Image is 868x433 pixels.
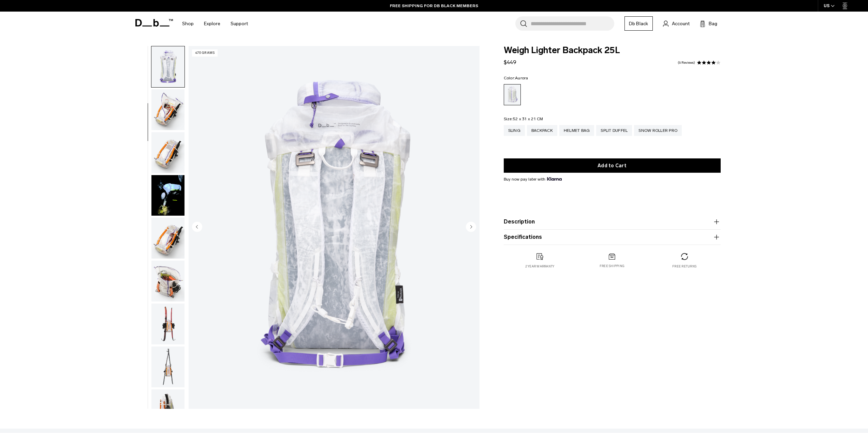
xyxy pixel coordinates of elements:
[504,218,721,226] button: Description
[504,158,721,173] button: Add to Cart
[151,89,185,130] button: Weigh_Lighter_Backpack_25L_4.png
[151,46,185,87] img: Weigh_Lighter_Backpack_25L_3.png
[513,117,543,121] span: 52 x 31 x 21 CM
[504,233,721,241] button: Specifications
[504,76,528,80] legend: Color:
[182,12,194,36] a: Shop
[151,132,185,173] button: Weigh_Lighter_Backpack_25L_5.png
[504,46,721,55] span: Weigh Lighter Backpack 25L
[151,218,185,259] img: Weigh_Lighter_Backpack_25L_6.png
[151,389,185,431] button: Weigh_Lighter_Backpack_25L_10.png
[151,346,185,387] img: Weigh_Lighter_Backpack_25L_9.png
[504,59,516,65] span: $449
[672,264,696,269] p: Free returns
[177,12,253,36] nav: Main Navigation
[231,12,248,36] a: Support
[151,132,185,173] img: Weigh_Lighter_Backpack_25L_5.png
[192,221,202,233] button: Previous slide
[663,19,690,28] a: Account
[504,176,562,182] span: Buy now pay later with
[678,61,695,64] a: 6 reviews
[559,125,594,136] a: Helmet Bag
[525,264,555,269] p: 2 year warranty
[596,125,632,136] a: Split Duffel
[151,346,185,388] button: Weigh_Lighter_Backpack_25L_9.png
[624,16,653,31] a: Db Black
[390,3,478,9] a: FREE SHIPPING FOR DB BLACK MEMBERS
[151,260,185,302] button: Weigh_Lighter_Backpack_25L_7.png
[504,117,543,121] legend: Size:
[634,125,682,136] a: Snow Roller Pro
[151,261,185,301] img: Weigh_Lighter_Backpack_25L_7.png
[151,46,185,88] button: Weigh_Lighter_Backpack_25L_3.png
[547,177,562,181] img: {"height" => 20, "alt" => "Klarna"}
[709,20,717,27] span: Bag
[151,304,185,344] img: Weigh_Lighter_Backpack_25L_8.png
[515,76,528,80] span: Aurora
[504,125,525,136] a: Sling
[527,125,557,136] a: Backpack
[204,12,220,36] a: Explore
[151,175,185,216] button: Weigh Lighter Backpack 25L Aurora
[504,84,521,105] a: Aurora
[151,389,185,430] img: Weigh_Lighter_Backpack_25L_10.png
[151,175,185,216] img: Weigh Lighter Backpack 25L Aurora
[600,264,624,268] p: Free shipping
[672,20,690,27] span: Account
[192,49,218,57] p: 470 grams
[189,46,480,409] img: Weigh_Lighter_Backpack_25L_3.png
[151,89,185,130] img: Weigh_Lighter_Backpack_25L_4.png
[151,303,185,345] button: Weigh_Lighter_Backpack_25L_8.png
[466,221,476,233] button: Next slide
[700,19,717,28] button: Bag
[189,46,480,409] li: 4 / 18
